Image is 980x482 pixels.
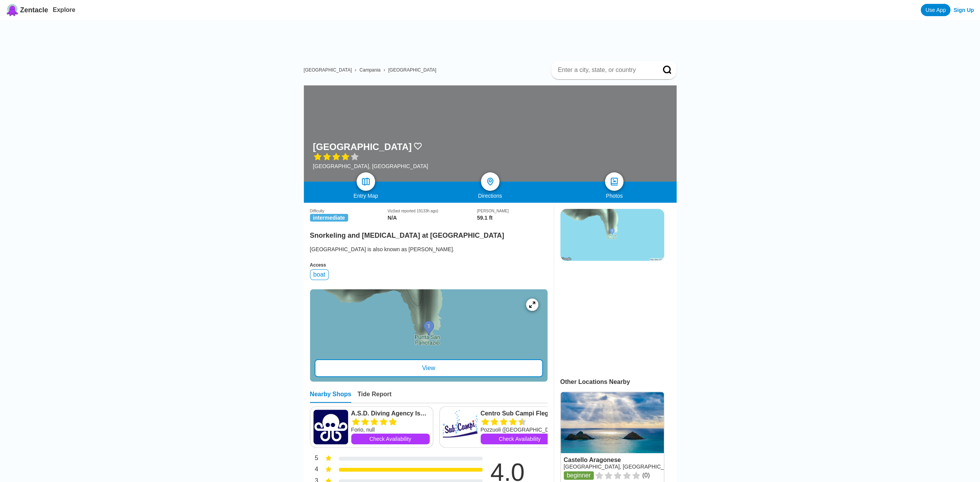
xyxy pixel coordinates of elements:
[310,245,548,253] div: [GEOGRAPHIC_DATA] is also known as [PERSON_NAME].
[310,391,352,403] div: Nearby Shops
[310,454,318,464] div: 5
[605,172,623,191] a: photos
[310,227,548,240] h2: Snorkeling and [MEDICAL_DATA] at [GEOGRAPHIC_DATA]
[560,209,664,261] img: staticmap
[304,67,352,73] a: [GEOGRAPHIC_DATA]
[6,4,18,16] img: Zentacle logo
[313,163,428,169] div: [GEOGRAPHIC_DATA], [GEOGRAPHIC_DATA]
[388,67,436,73] a: [GEOGRAPHIC_DATA]
[953,7,974,13] a: Sign Up
[560,379,677,385] div: Other Locations Nearby
[361,177,370,186] img: map
[552,193,677,199] div: Photos
[351,434,430,444] a: Check Availability
[351,410,430,417] a: A.S.D. Diving Agency Ischia
[486,177,495,186] img: directions
[313,142,412,152] h1: [GEOGRAPHIC_DATA]
[357,172,375,191] a: map
[387,215,477,221] div: N/A
[310,262,548,268] div: Access
[384,67,385,73] span: ›
[921,4,950,16] a: Use App
[355,67,356,73] span: ›
[310,289,548,382] a: entry mapView
[610,177,619,186] img: photos
[428,193,552,199] div: Directions
[6,4,48,16] a: Zentacle logoZentacle
[477,209,548,213] div: [PERSON_NAME]
[443,410,477,444] img: Centro Sub Campi Flegrei Srl
[20,6,48,14] span: Zentacle
[310,465,318,475] div: 4
[481,434,559,444] a: Check Availability
[313,410,348,444] img: A.S.D. Diving Agency Ischia
[477,215,548,221] div: 59.1 ft
[53,7,75,13] a: Explore
[387,209,477,213] div: Viz (last reported 19133h ago)
[481,426,559,434] div: Pozzuoli ([GEOGRAPHIC_DATA]), null
[315,359,543,377] div: View
[359,67,380,73] a: Campania
[357,391,392,403] div: Tide Report
[310,214,348,222] span: intermediate
[304,193,428,199] div: Entry Map
[351,426,430,434] div: Forio, null
[481,410,559,417] a: Centro Sub Campi Flegrei Srl
[557,66,652,74] input: Enter a city, state, or country
[564,464,679,470] a: [GEOGRAPHIC_DATA], [GEOGRAPHIC_DATA]
[310,209,388,213] div: Difficulty
[310,269,329,280] div: boat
